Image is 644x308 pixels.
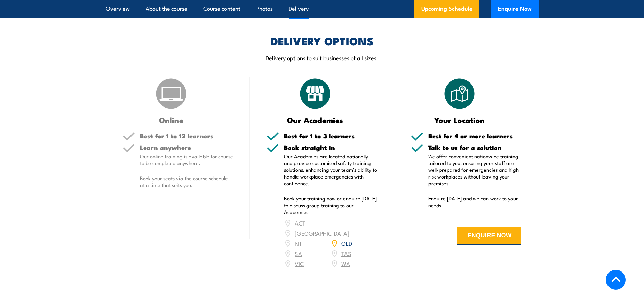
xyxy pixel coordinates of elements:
[267,116,364,124] h3: Our Academies
[284,195,377,215] p: Book your training now or enquire [DATE] to discuss group training to our Academies
[428,144,522,151] h5: Talk to us for a solution
[284,153,377,187] p: Our Academies are located nationally and provide customised safety training solutions, enhancing ...
[140,144,233,151] h5: Learn anywhere
[271,36,374,45] h2: DELIVERY OPTIONS
[140,153,233,166] p: Our online training is available for course to be completed anywhere.
[341,239,352,247] a: QLD
[123,116,220,124] h3: Online
[428,153,522,187] p: We offer convenient nationwide training tailored to you, ensuring your staff are well-prepared fo...
[284,144,377,151] h5: Book straight in
[106,54,539,62] p: Delivery options to suit businesses of all sizes.
[140,175,233,188] p: Book your seats via the course schedule at a time that suits you.
[457,227,521,245] button: ENQUIRE NOW
[140,133,233,139] h5: Best for 1 to 12 learners
[411,116,508,124] h3: Your Location
[428,195,522,209] p: Enquire [DATE] and we can work to your needs.
[284,133,377,139] h5: Best for 1 to 3 learners
[428,133,522,139] h5: Best for 4 or more learners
